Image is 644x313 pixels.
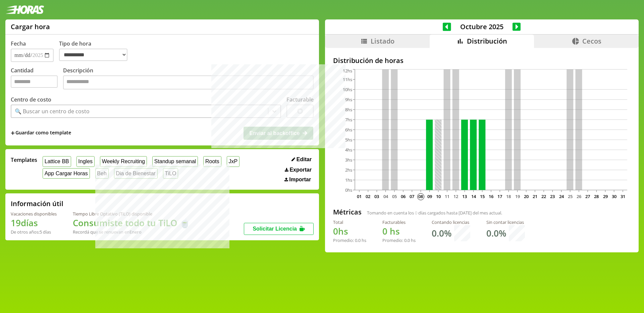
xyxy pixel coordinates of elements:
[497,193,502,199] text: 17
[43,156,71,167] button: Lattice BB
[63,67,314,91] label: Descripción
[603,193,607,199] text: 29
[297,156,312,163] span: Editar
[401,193,406,199] text: 06
[152,156,198,167] button: Standup semanal
[15,108,90,115] div: 🔍 Buscar un centro de costo
[333,237,366,243] div: Promedio: hs
[355,237,361,243] span: 0.0
[11,22,50,31] h1: Cargar hora
[453,193,458,199] text: 12
[163,168,178,179] button: TiLO
[333,225,338,237] span: 0
[382,237,416,243] div: Promedio: hs
[594,193,599,199] text: 28
[11,217,57,229] h1: 19 días
[253,226,297,232] span: Solicitar Licencia
[427,193,432,199] text: 09
[541,193,546,199] text: 22
[333,207,362,216] h2: Métricas
[59,49,127,61] select: Tipo de hora
[445,193,449,199] text: 11
[343,76,352,82] tspan: 11hs
[392,193,397,199] text: 05
[11,67,63,91] label: Cantidad
[203,156,221,167] button: Roots
[418,193,423,199] text: 08
[480,193,485,199] text: 15
[374,193,379,199] text: 03
[289,167,312,173] span: Exportar
[73,217,190,229] h1: Consumiste todo tu TiLO 🍵
[244,223,314,235] button: Solicitar Licencia
[486,227,506,239] h1: 0.0 %
[585,193,590,199] text: 27
[467,37,507,46] span: Distribución
[462,193,467,199] text: 13
[100,156,147,167] button: Weekly Recruiting
[612,193,616,199] text: 30
[11,199,63,208] h2: Información útil
[227,156,239,167] button: JxP
[11,129,15,137] span: +
[345,187,352,193] tspan: 0hs
[432,219,470,225] div: Contando licencias
[345,97,352,103] tspan: 9hs
[415,210,417,216] span: 0
[345,177,352,183] tspan: 1hs
[283,167,314,173] button: Exportar
[11,229,57,235] div: De otros años: 5 días
[333,219,366,225] div: Total
[63,75,314,89] textarea: Descripción
[371,37,394,46] span: Listado
[486,219,525,225] div: Sin contar licencias
[533,193,537,199] text: 21
[451,22,513,31] span: Octubre 2025
[506,193,511,199] text: 18
[76,156,95,167] button: Ingles
[404,237,410,243] span: 0.0
[550,193,555,199] text: 23
[515,193,520,199] text: 19
[343,68,352,74] tspan: 12hs
[114,168,158,179] button: Dia de Bienestar
[357,193,362,199] text: 01
[333,56,631,65] h2: Distribución de horas
[5,5,44,14] img: logotipo
[289,177,311,183] span: Importar
[582,37,601,46] span: Cecos
[568,193,573,199] text: 25
[95,168,109,179] button: Beh
[11,211,57,217] div: Vacaciones disponibles
[129,229,142,235] b: Enero
[73,211,190,217] div: Tiempo Libre Optativo (TiLO) disponible
[345,137,352,143] tspan: 5hs
[436,193,441,199] text: 10
[11,40,26,47] label: Fecha
[345,127,352,133] tspan: 6hs
[345,157,352,163] tspan: 3hs
[621,193,625,199] text: 31
[382,225,387,237] span: 0
[343,86,352,92] tspan: 10hs
[43,168,90,179] button: App Cargar Horas
[345,107,352,113] tspan: 8hs
[366,193,370,199] text: 02
[11,129,71,137] span: +Guardar como template
[345,167,352,173] tspan: 2hs
[11,75,58,88] input: Cantidad
[382,219,416,225] div: Facturables
[333,225,366,237] h1: hs
[11,96,51,103] label: Centro de costo
[382,225,416,237] h1: hs
[286,96,314,103] label: Facturable
[489,193,493,199] text: 16
[367,210,502,216] span: Tomando en cuenta los días cargados hasta [DATE] del mes actual.
[432,227,451,239] h1: 0.0 %
[577,193,581,199] text: 26
[11,156,37,164] span: Templates
[524,193,529,199] text: 20
[345,147,352,153] tspan: 4hs
[383,193,388,199] text: 04
[410,193,414,199] text: 07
